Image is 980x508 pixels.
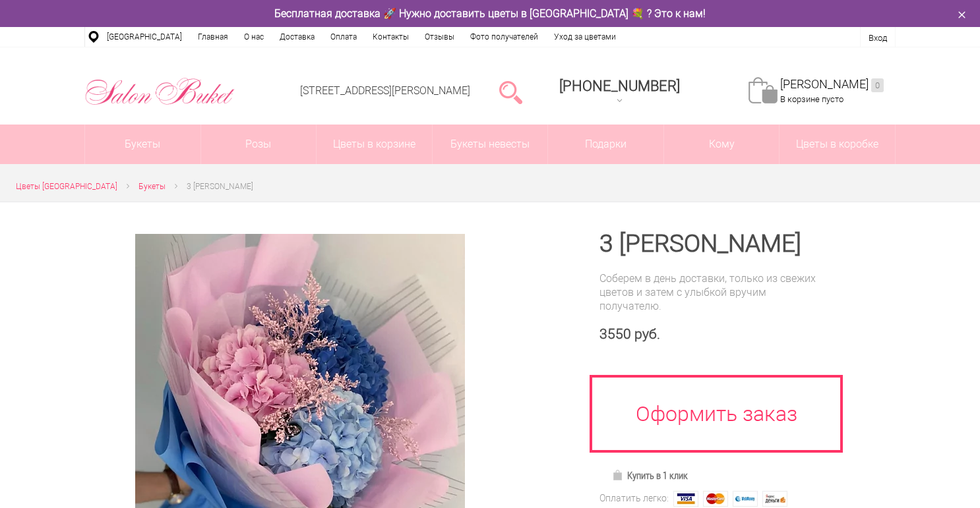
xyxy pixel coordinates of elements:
[548,125,663,164] a: Подарки
[612,470,627,480] img: Купить в 1 клик
[433,125,548,164] a: Букеты невесты
[546,27,624,47] a: Уход за цветами
[99,27,190,47] a: [GEOGRAPHIC_DATA]
[84,74,235,109] img: Цветы Нижний Новгород
[317,125,432,164] a: Цветы в корзине
[417,27,462,47] a: Отзывы
[551,73,688,111] a: [PHONE_NUMBER]
[599,271,827,313] div: Соберем в день доставки, только из свежих цветов и затем с улыбкой вручим получателю.
[606,466,694,485] a: Купить в 1 клик
[703,491,728,507] img: MasterCard
[201,125,317,164] a: Розы
[871,78,884,92] ins: 0
[322,27,365,47] a: Оплата
[85,125,200,164] a: Букеты
[16,180,117,194] a: Цветы [GEOGRAPHIC_DATA]
[733,491,758,507] img: Webmoney
[187,182,253,191] span: 3 [PERSON_NAME]
[599,326,827,343] div: 3550 руб.
[300,84,470,97] a: [STREET_ADDRESS][PERSON_NAME]
[590,375,843,453] a: Оформить заказ
[272,27,322,47] a: Доставка
[75,7,905,20] div: Бесплатная доставка 🚀 Нужно доставить цветы в [GEOGRAPHIC_DATA] 💐 ? Это к нам!
[16,182,117,191] span: Цветы [GEOGRAPHIC_DATA]
[869,33,887,43] a: Вход
[780,125,895,164] a: Цветы в коробке
[780,77,884,92] a: [PERSON_NAME]
[559,78,680,94] span: [PHONE_NUMBER]
[599,232,827,256] h1: 3 [PERSON_NAME]
[138,182,166,191] span: Букеты
[365,27,417,47] a: Контакты
[190,27,236,47] a: Главная
[599,492,669,505] div: Оплатить легко:
[664,125,780,164] span: Кому
[138,180,166,194] a: Букеты
[673,491,698,507] img: Visa
[780,94,843,104] span: В корзине пусто
[762,491,787,507] img: Яндекс Деньги
[236,27,272,47] a: О нас
[462,27,546,47] a: Фото получателей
